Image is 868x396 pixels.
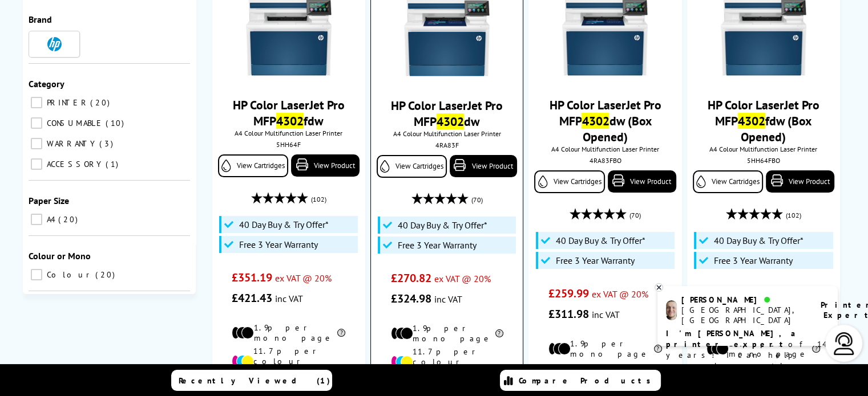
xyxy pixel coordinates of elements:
span: A4 Colour Multifunction Laser Printer [534,145,676,153]
input: WARRANTY 3 [31,138,42,149]
span: Category [29,78,64,89]
span: A4 Colour Multifunction Laser Printer [377,129,517,138]
span: Free 3 Year Warranty [714,255,793,266]
img: user-headset-light.svg [833,332,855,355]
a: View Cartridges [377,155,447,178]
span: £311.98 [548,307,589,321]
span: A4 Colour Multifunction Laser Printer [218,129,360,137]
span: Brand [29,14,52,25]
input: CONSUMABLE 10 [31,117,42,129]
a: View Product [608,170,676,193]
span: £421.43 [232,291,272,305]
li: 1.9p per mono page [232,322,345,343]
span: WARRANTY [44,138,98,149]
span: (70) [629,205,641,226]
div: 5HH64FBO [696,156,831,165]
a: View Product [450,155,518,177]
div: [PERSON_NAME] [681,295,806,305]
mark: 4302 [276,113,304,129]
span: 40 Day Buy & Try Offer* [714,235,804,246]
span: Recently Viewed (1) [179,375,330,386]
span: ex VAT @ 20% [275,272,332,284]
span: 1 [106,159,121,169]
li: 11.7p per colour page [391,346,503,377]
input: A4 20 [31,214,42,225]
span: £270.82 [391,271,431,285]
span: 40 Day Buy & Try Offer* [398,219,487,231]
span: Free 3 Year Warranty [398,239,477,251]
input: Colour 20 [31,269,42,280]
a: View Product [291,154,360,177]
img: HP [47,37,62,51]
input: ACCESSORY 1 [31,158,42,170]
li: 11.7p per colour page [232,346,345,377]
span: A4 Colour Multifunction Laser Printer [693,145,834,153]
span: Colour [44,270,94,280]
a: View Cartridges [693,170,764,193]
span: 20 [90,97,112,108]
span: ACCESSORY [44,159,104,169]
input: PRINTER 20 [31,97,42,108]
span: (102) [786,205,801,226]
span: £351.19 [232,270,272,285]
b: I'm [PERSON_NAME], a printer expert [666,328,799,349]
mark: 4302 [738,113,765,129]
span: 20 [58,214,80,224]
li: 1.9p per mono page [548,338,662,359]
a: Compare Products [500,370,661,391]
span: 40 Day Buy & Try Offer* [556,235,645,246]
span: £259.99 [548,286,589,301]
a: View Cartridges [534,170,605,193]
span: ex VAT @ 20% [434,273,491,284]
span: 3 [99,138,116,149]
span: inc VAT [592,309,620,320]
span: (102) [311,189,326,210]
li: 1.9p per mono page [391,323,503,344]
span: 10 [106,118,127,128]
a: HP Color LaserJet Pro MFP4302fdw (Box Opened) [708,97,819,145]
span: inc VAT [434,293,462,305]
span: inc VAT [275,293,303,304]
span: Free 3 Year Warranty [239,239,318,250]
a: Recently Viewed (1) [171,370,332,391]
span: £324.98 [391,291,431,306]
span: Compare Products [519,375,657,386]
span: A4 [44,214,57,224]
li: 11.7p per colour page [548,362,662,393]
a: View Product [766,170,834,193]
span: 40 Day Buy & Try Offer* [239,219,329,230]
div: 4RA83FBO [537,156,673,165]
div: 5HH64F [221,140,357,149]
div: 4RA83F [380,141,514,149]
a: HP Color LaserJet Pro MFP4302dw [391,97,503,129]
p: of 14 years! I can help you choose the right product [666,328,829,382]
span: ex VAT @ 20% [592,288,648,300]
div: [GEOGRAPHIC_DATA], [GEOGRAPHIC_DATA] [681,305,806,325]
mark: 4302 [582,113,609,129]
span: Paper Size [29,195,69,206]
a: HP Color LaserJet Pro MFP4302dw (Box Opened) [549,97,661,145]
span: (70) [471,189,483,211]
a: HP Color LaserJet Pro MFP4302fdw [233,97,345,129]
span: 20 [95,270,118,280]
span: Free 3 Year Warranty [556,255,635,266]
span: Colour or Mono [29,250,91,262]
img: ashley-livechat.png [666,300,677,320]
a: View Cartridges [218,154,289,177]
span: PRINTER [44,97,89,108]
mark: 4302 [437,113,464,129]
span: CONSUMABLE [44,118,104,128]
